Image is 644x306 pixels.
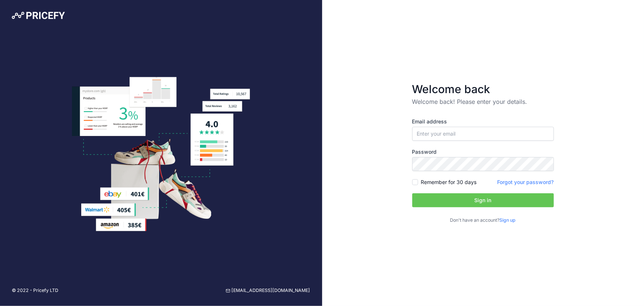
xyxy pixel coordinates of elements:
[226,287,310,294] a: [EMAIL_ADDRESS][DOMAIN_NAME]
[412,97,554,106] p: Welcome back! Please enter your details.
[12,12,65,19] img: Pricefy
[412,148,554,156] label: Password
[412,82,554,96] h3: Welcome back
[412,127,554,141] input: Enter your email
[500,217,516,223] a: Sign up
[497,179,554,185] a: Forgot your password?
[412,118,554,125] label: Email address
[412,217,554,224] p: Don't have an account?
[412,193,554,207] button: Sign in
[421,178,477,186] label: Remember for 30 days
[12,287,58,294] p: © 2022 - Pricefy LTD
